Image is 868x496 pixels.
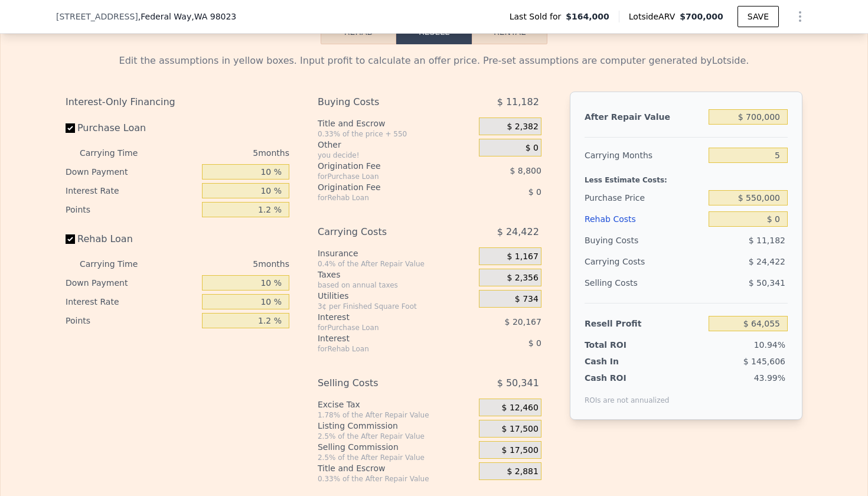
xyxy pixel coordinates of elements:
div: Cash In [585,355,658,367]
div: Title and Escrow [318,118,474,129]
span: $ 0 [528,187,541,197]
div: Listing Commission [318,420,474,432]
div: Total ROI [585,339,658,351]
input: Purchase Loan [66,123,75,133]
div: Origination Fee [318,160,449,172]
span: $ 0 [528,338,541,348]
div: Utilities [318,290,474,302]
span: $ 2,382 [507,122,538,132]
div: 2.5% of the After Repair Value [318,432,474,441]
div: 0.4% of the After Repair Value [318,259,474,269]
div: for Purchase Loan [318,323,449,332]
div: Interest [318,332,449,344]
span: $ 2,881 [507,466,538,477]
div: Insurance [318,247,474,259]
div: Origination Fee [318,181,449,193]
div: Carrying Time [80,254,156,273]
div: Selling Commission [318,441,474,453]
div: 5 months [161,143,289,162]
span: $ 11,182 [497,92,539,113]
span: $ 17,500 [502,445,539,456]
div: Resell Profit [585,313,704,334]
div: Interest-Only Financing [66,92,289,113]
div: Edit the assumptions in yellow boxes. Input profit to calculate an offer price. Pre-set assumptio... [66,54,802,68]
div: Selling Costs [585,272,704,293]
div: Excise Tax [318,399,474,410]
span: $ 145,606 [743,357,785,366]
div: for Purchase Loan [318,172,449,181]
span: Last Sold for [510,11,566,22]
div: Cash ROI [585,372,670,384]
div: Purchase Price [585,187,704,208]
span: $ 50,341 [497,373,539,394]
div: 0.33% of the price + 550 [318,129,474,139]
div: you decide! [318,151,474,160]
span: $ 24,422 [497,221,539,243]
div: based on annual taxes [318,280,474,290]
span: $164,000 [566,11,609,22]
div: 0.33% of the After Repair Value [318,474,474,484]
div: Down Payment [66,162,197,181]
div: 3¢ per Finished Square Foot [318,302,474,311]
span: $ 0 [526,143,539,154]
div: 5 months [161,254,289,273]
div: for Rehab Loan [318,193,449,203]
div: Title and Escrow [318,462,474,474]
span: $ 24,422 [749,257,785,266]
span: $ 11,182 [749,236,785,245]
span: Lotside ARV [629,11,680,22]
div: Other [318,139,474,151]
span: 10.94% [754,340,785,350]
span: $ 1,167 [507,252,538,262]
span: $ 50,341 [749,278,785,288]
div: Carrying Costs [585,251,658,272]
div: Taxes [318,269,474,280]
div: Rehab Costs [585,208,704,230]
div: Interest Rate [66,181,197,200]
div: Buying Costs [585,230,704,251]
div: Interest Rate [66,292,197,311]
div: for Rehab Loan [318,344,449,354]
input: Rehab Loan [66,234,75,244]
div: Points [66,311,197,330]
div: Down Payment [66,273,197,292]
div: Carrying Costs [318,221,449,243]
span: , WA 98023 [191,12,236,21]
div: Carrying Time [80,143,156,162]
span: $ 734 [515,294,539,305]
div: Interest [318,311,449,323]
div: Less Estimate Costs: [585,166,788,187]
label: Purchase Loan [66,118,197,139]
button: SAVE [738,6,779,27]
div: Buying Costs [318,92,449,113]
span: 43.99% [754,373,785,383]
span: , Federal Way [138,11,236,22]
span: $ 12,460 [502,403,539,413]
div: Carrying Months [585,145,704,166]
div: ROIs are not annualized [585,384,670,405]
span: $ 2,356 [507,273,538,283]
div: 1.78% of the After Repair Value [318,410,474,420]
button: Show Options [788,5,812,28]
span: $ 8,800 [510,166,541,175]
span: [STREET_ADDRESS] [56,11,138,22]
div: Selling Costs [318,373,449,394]
span: $700,000 [680,12,723,21]
div: 2.5% of the After Repair Value [318,453,474,462]
span: $ 20,167 [505,317,541,327]
label: Rehab Loan [66,229,197,250]
div: Points [66,200,197,219]
div: After Repair Value [585,106,704,128]
span: $ 17,500 [502,424,539,435]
